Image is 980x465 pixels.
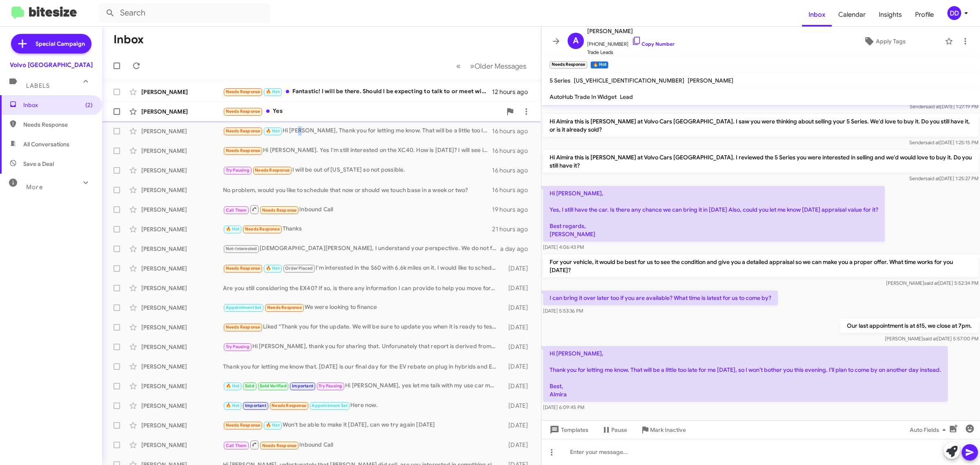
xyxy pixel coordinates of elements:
[223,342,501,351] div: Hi [PERSON_NAME], thank you for sharing that. Unforunately that report is derived from our servic...
[501,421,535,429] div: [DATE]
[226,383,240,389] span: 🔥 Hot
[465,58,531,74] button: Next
[802,3,832,27] a: Inbox
[292,383,313,389] span: Important
[266,128,280,134] span: 🔥 Hot
[492,127,535,135] div: 16 hours ago
[11,34,91,54] a: Special Campaign
[926,103,940,110] span: said at
[550,77,570,84] span: 5 Series
[909,139,978,145] span: Sender [DATE] 1:25:15 PM
[541,423,595,437] button: Templates
[141,166,223,174] div: [PERSON_NAME]
[141,107,223,116] div: [PERSON_NAME]
[245,226,280,232] span: Needs Response
[141,127,223,135] div: [PERSON_NAME]
[590,61,608,69] small: 🔥 Hot
[501,362,535,371] div: [DATE]
[909,175,978,181] span: Sender [DATE] 1:25:27 PM
[925,139,940,145] span: said at
[226,344,249,349] span: Try Pausing
[223,322,501,332] div: Liked “Thank you for the update. We will be sure to update you when it is ready to test drive.”
[947,6,961,20] div: DD
[492,206,535,214] div: 19 hours ago
[492,88,535,96] div: 12 hours ago
[550,93,617,101] span: AutoHub Trade In Widget
[223,146,492,155] div: Hi [PERSON_NAME]. Yes I'm still interested on the XC40. How is [DATE]? I will see if it's possibl...
[501,323,535,331] div: [DATE]
[141,323,223,331] div: [PERSON_NAME]
[226,148,261,153] span: Needs Response
[141,206,223,214] div: [PERSON_NAME]
[141,382,223,390] div: [PERSON_NAME]
[909,3,940,27] a: Profile
[910,423,949,437] span: Auto Fields
[634,423,693,437] button: Mark Inactive
[456,61,461,71] span: «
[500,245,535,253] div: a day ago
[226,403,240,408] span: 🔥 Hot
[141,147,223,155] div: [PERSON_NAME]
[587,36,675,48] span: [PHONE_NUMBER]
[840,318,978,333] p: Our last appointment is at 615, we close at 7pm.
[226,443,247,448] span: Call Them
[223,204,492,215] div: Inbound Call
[470,61,474,71] span: »
[832,3,872,27] a: Calendar
[226,109,261,114] span: Needs Response
[141,186,223,194] div: [PERSON_NAME]
[451,58,465,74] button: Previous
[492,225,535,233] div: 21 hours ago
[226,168,249,173] span: Try Pausing
[587,26,675,36] span: [PERSON_NAME]
[501,284,535,292] div: [DATE]
[99,3,270,23] input: Search
[223,126,492,136] div: Hi [PERSON_NAME], Thank you for letting me know. That will be a little too late for me [DATE], so...
[223,244,500,253] div: [DEMOGRAPHIC_DATA][PERSON_NAME], I understand your perspective. We do not feel it is a big ask fo...
[141,284,223,292] div: [PERSON_NAME]
[501,441,535,449] div: [DATE]
[543,150,978,173] p: Hi Almira this is [PERSON_NAME] at Volvo Cars [GEOGRAPHIC_DATA]. I reviewed the 5 Series you were...
[548,423,588,437] span: Templates
[226,246,257,251] span: Not-Interested
[226,128,261,134] span: Needs Response
[226,324,261,330] span: Needs Response
[650,423,686,437] span: Mark Inactive
[903,423,955,437] button: Auto Fields
[26,82,50,89] span: Labels
[223,440,501,450] div: Inbound Call
[492,166,535,174] div: 16 hours ago
[141,343,223,351] div: [PERSON_NAME]
[226,208,247,213] span: Call Them
[141,402,223,410] div: [PERSON_NAME]
[245,403,266,408] span: Important
[23,160,54,168] span: Save a Deal
[543,308,583,314] span: [DATE] 5:53:36 PM
[223,165,492,175] div: I will be out of [US_STATE] so not possible.
[885,335,978,342] span: [PERSON_NAME] [DATE] 5:57:00 PM
[85,101,93,109] span: (2)
[141,264,223,273] div: [PERSON_NAME]
[223,420,501,430] div: Won't be able to make it [DATE], can we try again [DATE]
[114,33,144,46] h1: Inbox
[828,34,941,49] button: Apply Tags
[543,404,584,410] span: [DATE] 6:09:45 PM
[632,41,675,47] a: Copy Number
[925,175,940,181] span: said at
[573,34,579,47] span: A
[910,103,978,110] span: Sender [DATE] 1:27:19 PM
[543,291,778,305] p: I can bring it over later too if you are available? What time is latest for us to come by?
[223,87,492,96] div: Fantastic! I will be there. Should I be expecting to talk to or meet with anyone in particular?
[223,401,501,410] div: Here now.
[574,77,684,84] span: [US_VEHICLE_IDENTIFICATION_NUMBER]
[141,245,223,253] div: [PERSON_NAME]
[452,58,531,74] nav: Page navigation example
[543,114,978,137] p: Hi Almira this is [PERSON_NAME] at Volvo Cars [GEOGRAPHIC_DATA]. I saw you were thinking about se...
[266,266,280,271] span: 🔥 Hot
[226,423,261,428] span: Needs Response
[474,62,526,71] span: Older Messages
[876,34,906,49] span: Apply Tags
[501,304,535,312] div: [DATE]
[141,304,223,312] div: [PERSON_NAME]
